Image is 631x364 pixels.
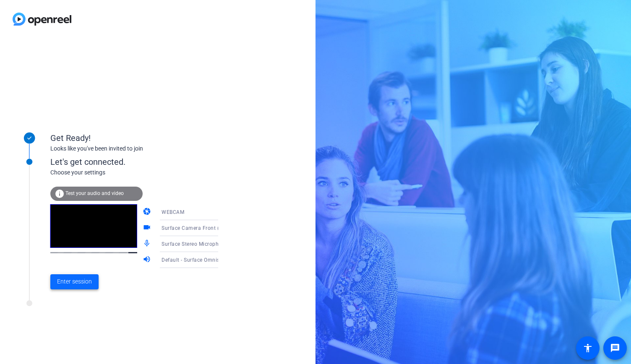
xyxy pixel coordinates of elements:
mat-icon: accessibility [583,343,593,353]
div: Get Ready! [50,132,218,144]
span: Enter session [57,277,92,286]
button: Enter session [50,274,99,289]
mat-icon: videocam [143,223,153,233]
span: WEBCAM [162,209,184,215]
mat-icon: camera [143,207,153,217]
span: Test your audio and video [65,190,124,196]
div: Looks like you've been invited to join [50,144,218,153]
mat-icon: volume_up [143,255,153,265]
mat-icon: message [610,343,620,353]
span: Default - Surface Omnisonic Speakers (2- Surface High Definition Audio) [162,256,339,263]
div: Choose your settings [50,168,235,177]
mat-icon: info [55,189,65,199]
mat-icon: mic_none [143,239,153,249]
div: Let's get connected. [50,156,235,168]
span: Surface Camera Front (045e:0990) [162,224,247,231]
span: Surface Stereo Microphones (2- Surface High Definition Audio) [162,240,315,247]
